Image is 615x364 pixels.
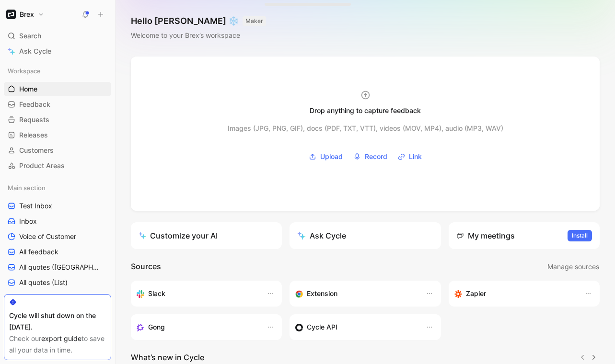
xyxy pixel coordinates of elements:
div: My meetings [456,230,515,241]
div: Capture feedback from your incoming calls [137,321,257,333]
div: Welcome to your Brex’s workspace [131,30,266,41]
span: All quotes (List) [19,278,68,287]
a: Product Areas [4,159,111,173]
span: Product Areas [19,161,65,171]
div: Sync customers & send feedback from custom sources. Get inspired by our favorite use case [295,321,416,333]
span: Customers [19,146,54,155]
h3: Zapier [466,288,486,299]
span: Install [572,231,588,240]
div: Sync your customers, send feedback and get updates in Slack [137,288,257,299]
span: Home [19,84,37,94]
button: Install [568,230,592,241]
div: Main section [4,181,111,195]
div: Workspace [4,64,111,78]
button: BrexBrex [4,8,46,21]
a: All quotes (List) [4,275,111,290]
span: Voice of Customer [19,232,76,241]
h2: Sources [131,261,161,273]
button: Link [395,149,425,164]
h3: Extension [307,288,337,299]
button: Ask Cycle [290,222,441,249]
a: Customers [4,143,111,158]
span: Manage sources [547,261,599,273]
span: Inbox [19,216,37,226]
span: All requests [19,293,56,303]
div: Search [4,29,111,43]
button: Upload [305,149,346,164]
a: Ask Cycle [4,44,111,58]
div: Customize your AI [139,230,218,241]
div: Capture feedback from anywhere on the web [295,288,416,299]
span: Test Inbox [19,201,52,211]
h1: Brex [20,10,34,19]
button: Manage sources [547,261,600,273]
span: Upload [320,151,343,162]
div: Capture feedback from thousands of sources with Zapier (survey results, recordings, sheets, etc). [454,288,575,299]
h3: Gong [148,321,165,333]
img: Brex [6,10,16,19]
h3: Cycle API [307,321,337,333]
button: Record [350,149,391,164]
span: Ask Cycle [19,45,51,57]
a: export guide [41,334,81,342]
a: Test Inbox [4,199,111,213]
div: Images (JPG, PNG, GIF), docs (PDF, TXT, VTT), videos (MOV, MP4), audio (MP3, WAV) [228,123,503,134]
h2: What’s new in Cycle [131,352,204,363]
span: Releases [19,130,48,140]
span: All feedback [19,247,58,257]
a: Feedback [4,97,111,112]
a: All requests [4,291,111,305]
h3: Slack [148,288,165,299]
span: Requests [19,115,49,125]
div: Check our to save all your data in time. [9,333,106,356]
a: All quotes ([GEOGRAPHIC_DATA]) [4,260,111,274]
span: Link [409,151,422,162]
div: Main sectionTest InboxInboxVoice of CustomerAll feedbackAll quotes ([GEOGRAPHIC_DATA])All quotes ... [4,181,111,336]
div: Cycle will shut down on the [DATE]. [9,310,106,333]
a: All feedback [4,245,111,259]
a: Releases [4,128,111,142]
span: Search [19,30,41,42]
a: Home [4,82,111,96]
a: Customize your AI [131,222,282,249]
span: Workspace [8,66,41,76]
div: Drop anything to capture feedback [310,105,421,116]
h1: Hello [PERSON_NAME] ❄️ [131,15,266,27]
span: Main section [8,183,46,193]
span: All quotes ([GEOGRAPHIC_DATA]) [19,262,100,272]
button: MAKER [243,16,266,26]
a: Inbox [4,214,111,228]
span: Record [365,151,387,162]
span: Feedback [19,100,50,109]
a: Voice of Customer [4,229,111,244]
div: Ask Cycle [297,230,346,241]
a: Requests [4,113,111,127]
